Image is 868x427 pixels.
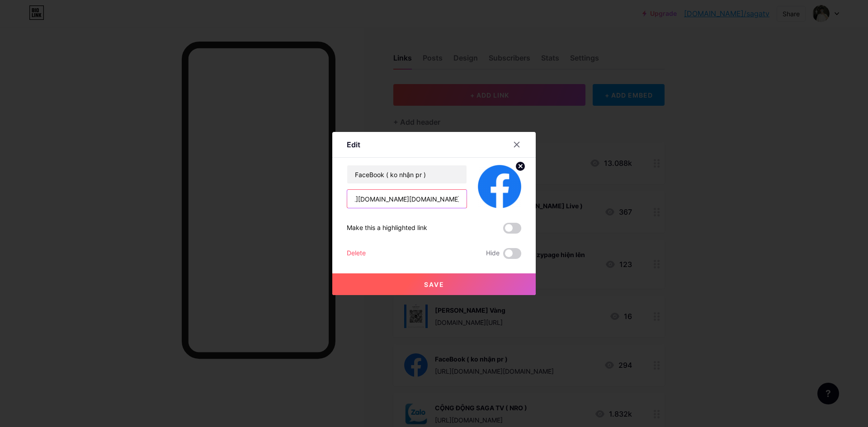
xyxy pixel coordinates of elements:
[332,273,536,295] button: Save
[486,248,500,259] span: Hide
[347,165,467,183] input: Title
[347,139,360,150] div: Edit
[347,248,366,259] div: Delete
[478,165,521,208] img: link_thumbnail
[424,281,444,288] span: Save
[347,190,467,208] input: URL
[347,223,427,234] div: Make this a highlighted link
